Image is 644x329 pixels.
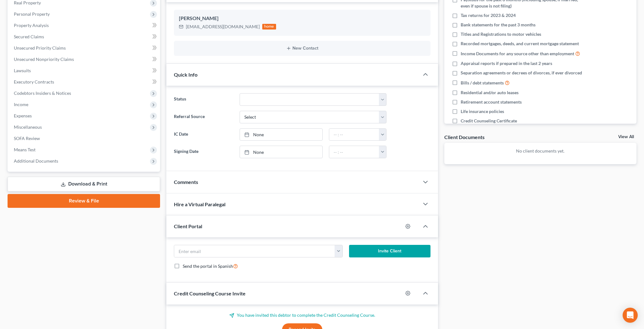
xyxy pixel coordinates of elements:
span: Life insurance policies [461,108,504,115]
a: SOFA Review [9,133,160,144]
label: IC Date [171,128,236,141]
span: Codebtors Insiders & Notices [14,90,71,96]
div: home [262,24,276,30]
span: Residential and/or auto leases [461,89,519,96]
span: Secured Claims [14,34,44,39]
span: Credit Counseling Course Invite [174,290,246,296]
a: None [240,129,322,141]
span: Recorded mortgages, deeds, and current mortgage statement [461,40,579,47]
span: Titles and Registrations to motor vehicles [461,31,541,37]
span: Means Test [14,147,36,152]
label: Status [171,93,236,106]
div: Client Documents [444,134,485,140]
p: No client documents yet. [449,148,631,154]
a: Unsecured Priority Claims [9,42,160,54]
input: Enter email [174,245,335,257]
span: Comments [174,179,198,185]
span: Income [14,102,28,107]
span: Send the portal in Spanish [183,263,233,269]
a: View All [618,135,634,139]
span: Personal Property [14,11,50,17]
div: Open Intercom Messenger [623,308,638,323]
span: Additional Documents [14,158,58,164]
input: -- : -- [329,146,379,158]
label: Signing Date [171,146,236,158]
span: Unsecured Priority Claims [14,45,66,51]
div: [EMAIL_ADDRESS][DOMAIN_NAME] [186,24,260,30]
span: Hire a Virtual Paralegal [174,201,225,207]
div: [PERSON_NAME] [179,15,425,22]
a: Download & Print [8,177,160,191]
span: Credit Counseling Certificate [461,118,517,124]
label: Referral Source [171,111,236,123]
input: -- : -- [329,129,379,141]
a: Unsecured Nonpriority Claims [9,54,160,65]
span: Retirement account statements [461,99,522,105]
a: Review & File [8,194,160,208]
span: Bills / debt statements [461,80,504,86]
span: Property Analysis [14,23,49,28]
span: Bank statements for the past 3 months [461,22,536,28]
span: Miscellaneous [14,124,42,130]
span: Separation agreements or decrees of divorces, if ever divorced [461,70,582,76]
button: New Contact [179,46,425,51]
span: Unsecured Nonpriority Claims [14,57,74,62]
span: Client Portal [174,223,202,229]
span: Tax returns for 2023 & 2024 [461,12,516,19]
a: Secured Claims [9,31,160,42]
span: Expenses [14,113,32,118]
span: Executory Contracts [14,79,54,84]
button: Invite Client [349,245,430,257]
p: You have invited this debtor to complete the Credit Counseling Course. [174,312,430,318]
span: Income Documents for any source other than employment [461,51,574,57]
span: Quick Info [174,72,197,78]
a: Property Analysis [9,20,160,31]
span: Appraisal reports if prepared in the last 2 years [461,60,552,67]
a: None [240,146,322,158]
a: Executory Contracts [9,76,160,88]
span: SOFA Review [14,136,40,141]
a: Lawsuits [9,65,160,76]
span: Lawsuits [14,68,31,73]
